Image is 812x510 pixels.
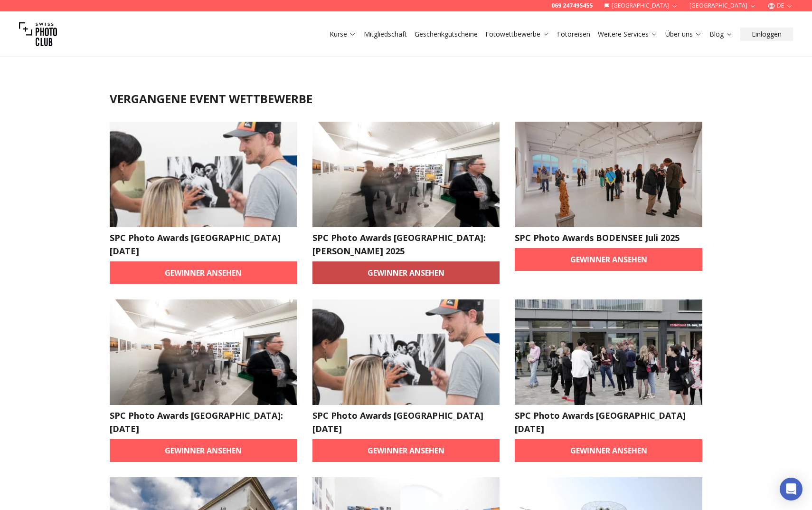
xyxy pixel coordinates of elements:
[110,299,297,405] img: SPC Photo Awards Zürich: Juni 2025
[551,2,593,10] a: 069 247495455
[312,299,500,405] img: SPC Photo Awards WIEN Juni 2025
[110,91,702,106] h1: Vergangene Event Wettbewerbe
[110,231,297,258] h2: SPC Photo Awards [GEOGRAPHIC_DATA] [DATE]
[706,28,736,41] button: Blog
[110,261,297,284] a: Gewinner ansehen
[326,28,360,41] button: Kurse
[312,439,500,462] a: Gewinner ansehen
[780,478,803,500] div: Open Intercom Messenger
[312,261,500,284] a: Gewinner ansehen
[110,439,297,462] a: Gewinner ansehen
[364,29,407,39] a: Mitgliedschaft
[553,28,594,41] button: Fotoreisen
[515,231,702,244] h2: SPC Photo Awards BODENSEE Juli 2025
[515,439,702,462] a: Gewinner ansehen
[740,28,793,41] button: Einloggen
[482,28,553,41] button: Fotowettbewerbe
[515,122,702,227] img: SPC Photo Awards BODENSEE Juli 2025
[665,29,702,39] a: Über uns
[19,15,57,53] img: Swiss photo club
[415,29,478,39] a: Geschenkgutscheine
[312,409,500,435] h2: SPC Photo Awards [GEOGRAPHIC_DATA] [DATE]
[360,28,411,41] button: Mitgliedschaft
[110,122,297,227] img: SPC Photo Awards DRESDEN September 2025
[515,299,702,405] img: SPC Photo Awards BERLIN May 2025
[110,409,297,435] h2: SPC Photo Awards [GEOGRAPHIC_DATA]: [DATE]
[485,29,549,39] a: Fotowettbewerbe
[661,28,706,41] button: Über uns
[312,231,500,258] h2: SPC Photo Awards [GEOGRAPHIC_DATA]: [PERSON_NAME] 2025
[709,29,733,39] a: Blog
[598,29,658,39] a: Weitere Services
[515,409,702,435] h2: SPC Photo Awards [GEOGRAPHIC_DATA] [DATE]
[515,248,702,271] a: Gewinner ansehen
[330,29,356,39] a: Kurse
[594,28,661,41] button: Weitere Services
[411,28,482,41] button: Geschenkgutscheine
[312,122,500,227] img: SPC Photo Awards Zürich: Herbst 2025
[557,29,590,39] a: Fotoreisen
